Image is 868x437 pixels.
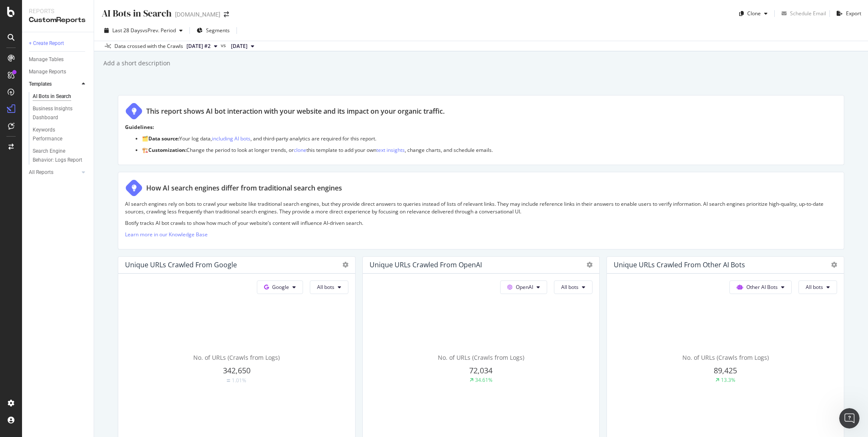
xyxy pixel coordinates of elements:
[729,280,792,294] button: Other AI Bots
[29,39,88,48] a: + Create Report
[33,147,88,165] a: Search Engine Behavior: Logs Report
[125,261,237,269] div: Unique URLs Crawled from Google
[778,7,826,20] button: Schedule Email
[29,55,88,64] a: Manage Tables
[183,41,221,51] button: [DATE] #2
[142,135,837,142] p: 🗂️ Your log data, , and third-party analytics are required for this report.
[29,67,88,76] a: Manage Reports
[148,135,179,142] strong: Data source:
[790,10,826,17] div: Schedule Email
[500,280,547,294] button: OpenAI
[33,92,71,101] div: AI Bots in Search
[310,280,348,294] button: All bots
[231,42,248,50] span: 2025 Aug. 27th
[224,11,229,17] div: arrow-right-arrow-left
[146,106,445,116] div: This report shows AI bot interaction with your website and its impact on your organic traffic.
[29,55,64,64] div: Manage Tables
[125,200,837,215] p: AI search engines rely on bots to crawl your website like traditional search engines, but they pr...
[29,7,87,15] div: Reports
[228,41,258,51] button: [DATE]
[33,104,88,122] a: Business Insights Dashboard
[112,27,142,34] span: Last 28 Days
[186,42,211,50] span: 2025 Sep. 24th #2
[33,147,83,165] div: Search Engine Behavior: Logs Report
[101,7,172,20] div: AI Bots in Search
[29,15,87,25] div: CustomReports
[193,353,280,361] span: No. of URLs (Crawls from Logs)
[839,408,860,429] iframe: Intercom live chat
[846,10,861,17] div: Export
[33,126,80,143] div: Keywords Performance
[833,7,861,20] button: Export
[33,104,81,122] div: Business Insights Dashboard
[175,10,220,19] div: [DOMAIN_NAME]
[146,183,342,193] div: How AI search engines differ from traditional search engines
[29,168,79,177] a: All Reports
[29,168,53,177] div: All Reports
[29,80,79,89] a: Templates
[294,146,306,154] a: clone
[29,67,66,76] div: Manage Reports
[223,365,250,375] span: 342,650
[736,7,771,20] button: Clone
[29,39,64,48] div: + Create Report
[118,172,844,249] div: How AI search engines differ from traditional search enginesAI search engines rely on bots to cra...
[257,280,303,294] button: Google
[148,146,186,154] strong: Customization:
[193,24,233,37] button: Segments
[125,123,154,131] strong: Guidelines:
[475,376,492,384] div: 34.61%
[125,231,208,238] a: Learn more in our Knowledge Base
[114,42,183,50] div: Data crossed with the Crawls
[29,80,52,89] div: Templates
[614,261,745,269] div: Unique URLs Crawled from Other AI Bots
[142,146,837,154] p: 🏗️ Change the period to look at longer trends, or this template to add your own , change charts, ...
[142,27,176,34] span: vs Prev. Period
[721,376,735,384] div: 13.3%
[469,365,492,375] span: 72,034
[806,283,823,291] span: All bots
[317,283,334,291] span: All bots
[376,146,405,154] a: text insights
[554,280,593,294] button: All bots
[370,261,482,269] div: Unique URLs Crawled from OpenAI
[206,27,230,34] span: Segments
[221,42,228,49] span: vs
[516,283,533,291] span: OpenAI
[561,283,579,291] span: All bots
[227,379,230,382] img: Equal
[101,24,186,37] button: Last 28 DaysvsPrev. Period
[33,126,88,143] a: Keywords Performance
[125,219,837,227] p: Botify tracks AI bot crawls to show how much of your website’s content will influence AI-driven s...
[714,365,737,375] span: 89,425
[272,283,289,291] span: Google
[798,280,837,294] button: All bots
[118,95,844,165] div: This report shows AI bot interaction with your website and its impact on your organic traffic.Gui...
[212,135,250,142] a: including AI bots
[232,377,246,384] div: 1.01%
[747,10,761,17] div: Clone
[438,353,524,361] span: No. of URLs (Crawls from Logs)
[746,283,778,291] span: Other AI Bots
[33,92,88,101] a: AI Bots in Search
[682,353,769,361] span: No. of URLs (Crawls from Logs)
[103,59,170,67] div: Add a short description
